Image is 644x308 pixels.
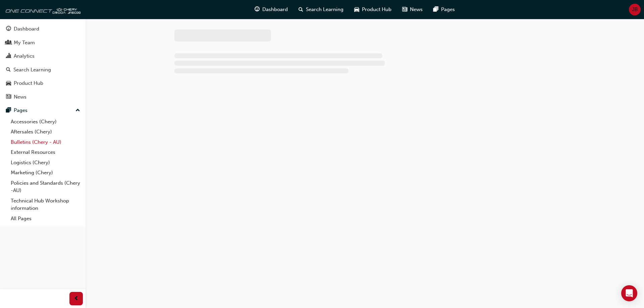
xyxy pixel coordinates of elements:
[306,6,343,13] span: Search Learning
[3,50,83,62] a: Analytics
[354,5,359,14] span: car-icon
[8,158,83,168] a: Logistics (Chery)
[14,93,26,101] div: News
[14,107,28,114] div: Pages
[8,137,83,147] a: Bulletins (Chery - AU)
[3,37,83,49] a: My Team
[293,3,349,16] a: search-iconSearch Learning
[6,26,11,32] span: guage-icon
[3,23,83,35] a: Dashboard
[349,3,397,16] a: car-iconProduct Hub
[6,80,11,86] span: car-icon
[6,53,11,59] span: chart-icon
[428,3,460,16] a: pages-iconPages
[8,196,83,213] a: Technical Hub Workshop information
[74,295,79,303] span: prev-icon
[410,6,423,13] span: News
[8,213,83,224] a: All Pages
[6,40,11,46] span: people-icon
[14,52,35,60] div: Analytics
[8,127,83,137] a: Aftersales (Chery)
[8,117,83,127] a: Accessories (Chery)
[8,168,83,178] a: Marketing (Chery)
[6,108,11,114] span: pages-icon
[402,5,407,14] span: news-icon
[6,94,11,100] span: news-icon
[299,5,303,14] span: search-icon
[3,77,83,89] a: Product Hub
[3,104,83,117] button: Pages
[8,178,83,196] a: Policies and Standards (Chery -AU)
[629,4,641,15] button: JB
[433,5,438,14] span: pages-icon
[362,6,391,13] span: Product Hub
[14,39,35,47] div: My Team
[6,67,11,73] span: search-icon
[441,6,455,13] span: Pages
[621,285,637,301] div: Open Intercom Messenger
[3,64,83,76] a: Search Learning
[3,3,80,16] img: oneconnect
[255,5,260,14] span: guage-icon
[249,3,293,16] a: guage-iconDashboard
[75,106,80,115] span: up-icon
[262,6,288,13] span: Dashboard
[397,3,428,16] a: news-iconNews
[632,6,638,13] span: JB
[14,79,43,87] div: Product Hub
[3,21,83,104] button: DashboardMy TeamAnalyticsSearch LearningProduct HubNews
[3,91,83,103] a: News
[14,25,39,33] div: Dashboard
[13,66,51,74] div: Search Learning
[8,147,83,158] a: External Resources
